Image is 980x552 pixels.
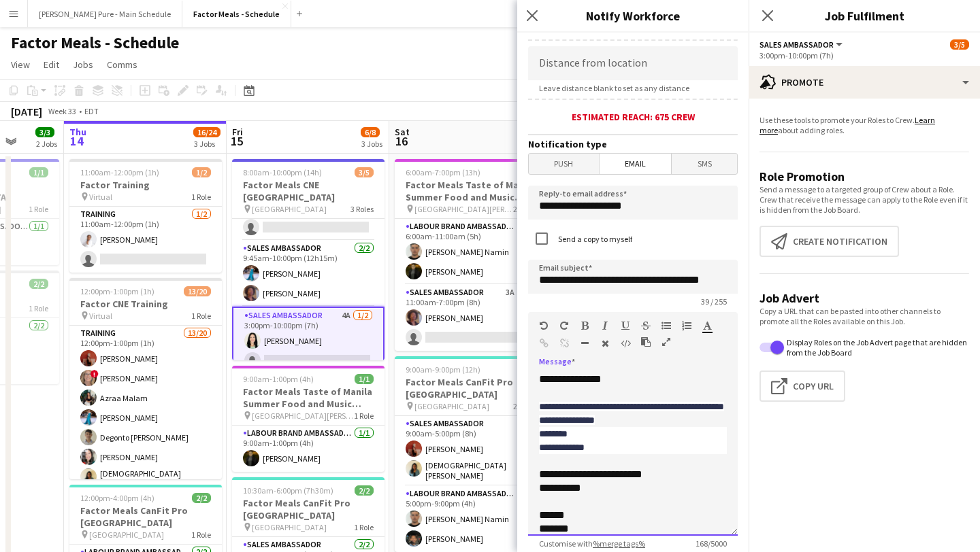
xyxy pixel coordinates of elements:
[661,337,671,347] button: Fullscreen
[89,192,112,202] span: Virtual
[361,139,382,149] div: 3 Jobs
[513,401,536,411] span: 2 Roles
[395,356,547,552] app-job-card: 9:00am-9:00pm (12h)4/4Factor Meals CanFit Pro [GEOGRAPHIC_DATA] [GEOGRAPHIC_DATA]2 RolesSales Amb...
[11,58,30,71] span: View
[414,204,513,214] span: [GEOGRAPHIC_DATA][PERSON_NAME]
[84,106,99,116] div: EDT
[230,133,243,149] span: 15
[69,207,222,273] app-card-role: Training1/211:00am-12:00pm (1h)[PERSON_NAME]
[184,286,211,296] span: 13/20
[702,320,712,331] button: Text Color
[395,486,547,552] app-card-role: Labour Brand Ambassadors2/25:00pm-9:00pm (4h)[PERSON_NAME] Namin[PERSON_NAME]
[395,416,547,486] app-card-role: Sales Ambassador2/29:00am-5:00pm (8h)[PERSON_NAME][DEMOGRAPHIC_DATA] [PERSON_NAME]
[759,290,969,306] h3: Job Advert
[69,298,222,310] h3: Factor CNE Training
[528,83,700,93] span: Leave distance blank to set as any distance
[682,320,691,331] button: Ordered List
[759,306,969,326] p: Copy a URL that can be pasted into other channels to promote all the Roles available on this Job.
[759,169,969,184] h3: Role Promotion
[350,204,374,214] span: 3 Roles
[672,154,737,174] span: SMS
[45,106,79,116] span: Week 33
[513,204,536,214] span: 2 Roles
[414,401,489,411] span: [GEOGRAPHIC_DATA]
[191,311,211,321] span: 1 Role
[395,159,547,351] app-job-card: 6:00am-7:00pm (13h)3/4Factor Meals Taste of Manila Summer Food and Music Festival [GEOGRAPHIC_DAT...
[759,370,845,402] button: Copy Url
[252,204,327,214] span: [GEOGRAPHIC_DATA]
[580,338,589,349] button: Horizontal Line
[555,234,632,244] label: Send a copy to myself
[243,485,333,496] span: 10:30am-6:00pm (7h30m)
[192,493,211,503] span: 2/2
[80,167,159,177] span: 11:00am-12:00pm (1h)
[393,133,410,149] span: 16
[685,538,738,549] span: 168 / 5000
[5,56,35,73] a: View
[232,307,385,375] app-card-role: Sales Ambassador4A1/23:00pm-10:00pm (7h)[PERSON_NAME]
[11,105,42,118] div: [DATE]
[528,538,656,549] span: Customise with
[355,485,374,496] span: 2/2
[759,226,899,257] button: Create notification
[89,530,164,540] span: [GEOGRAPHIC_DATA]
[36,139,57,149] div: 2 Jobs
[355,167,374,177] span: 3/5
[232,426,385,472] app-card-role: Labour Brand Ambassadors1/19:00am-1:00pm (4h)[PERSON_NAME]
[191,192,211,202] span: 1 Role
[69,278,222,479] app-job-card: 12:00pm-1:00pm (1h)13/20Factor CNE Training Virtual1 RoleTraining13/2012:00pm-1:00pm (1h)[PERSON_...
[232,366,385,472] app-job-card: 9:00am-1:00pm (4h)1/1Factor Meals Taste of Manila Summer Food and Music Festival [GEOGRAPHIC_DATA...
[759,115,969,135] p: Use these tools to promote your Roles to Crew. about adding roles.
[528,111,738,123] div: Estimated reach: 675 crew
[600,154,672,174] span: Email
[749,66,980,99] div: Promote
[69,504,222,529] h3: Factor Meals CanFit Pro [GEOGRAPHIC_DATA]
[641,320,651,331] button: Strikethrough
[539,320,549,331] button: Undo
[355,374,374,384] span: 1/1
[29,279,48,289] span: 2/2
[395,219,547,285] app-card-role: Labour Brand Ambassadors2/26:00am-11:00am (5h)[PERSON_NAME] Namin[PERSON_NAME]
[243,374,314,384] span: 9:00am-1:00pm (4h)
[529,154,599,174] span: Push
[759,50,969,61] div: 3:00pm-10:00pm (7h)
[395,126,410,138] span: Sat
[252,522,327,532] span: [GEOGRAPHIC_DATA]
[517,7,749,24] h3: Notify Workforce
[29,204,48,214] span: 1 Role
[232,126,243,138] span: Fri
[69,179,222,191] h3: Factor Training
[559,320,569,331] button: Redo
[784,337,969,358] label: Display Roles on the Job Advert page that are hidden from the Job Board
[232,179,385,203] h3: Factor Meals CNE [GEOGRAPHIC_DATA]
[232,159,385,360] app-job-card: 8:00am-10:00pm (14h)3/5Factor Meals CNE [GEOGRAPHIC_DATA] [GEOGRAPHIC_DATA]3 RolesLabour Brand Am...
[395,179,547,203] h3: Factor Meals Taste of Manila Summer Food and Music Festival [GEOGRAPHIC_DATA]
[38,56,65,73] a: Edit
[89,311,112,321] span: Virtual
[73,58,93,71] span: Jobs
[661,320,671,331] button: Unordered List
[600,320,610,331] button: Italic
[69,159,222,273] app-job-card: 11:00am-12:00pm (1h)1/2Factor Training Virtual1 RoleTraining1/211:00am-12:00pm (1h)[PERSON_NAME]
[243,167,322,177] span: 8:00am-10:00pm (14h)
[80,286,154,296] span: 12:00pm-1:00pm (1h)
[641,337,651,347] button: Paste as plain text
[528,138,738,150] h3: Notification type
[759,184,969,215] p: Send a message to a targeted group of Crew about a Role. Crew that receive the message can apply ...
[193,127,220,137] span: 16/24
[749,7,980,24] h3: Job Fulfilment
[406,364,480,375] span: 9:00am-9:00pm (12h)
[194,139,220,149] div: 3 Jobs
[29,167,48,177] span: 1/1
[11,33,179,53] h1: Factor Meals - Schedule
[354,522,374,532] span: 1 Role
[600,338,610,349] button: Clear Formatting
[28,1,182,27] button: [PERSON_NAME] Pure - Main Schedule
[252,411,354,421] span: [GEOGRAPHIC_DATA][PERSON_NAME]
[192,167,211,177] span: 1/2
[232,385,385,410] h3: Factor Meals Taste of Manila Summer Food and Music Festival [GEOGRAPHIC_DATA]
